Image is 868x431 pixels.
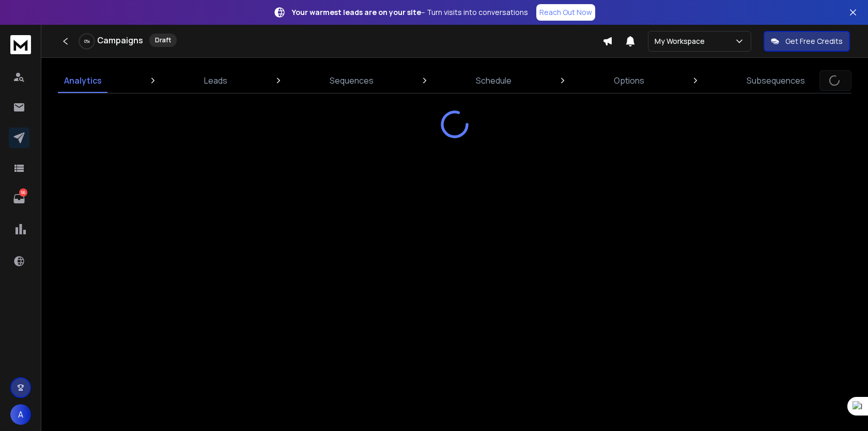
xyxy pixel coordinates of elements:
[539,7,592,18] p: Reach Out Now
[785,36,843,46] p: Get Free Credits
[64,74,102,87] p: Analytics
[764,31,850,52] button: Get Free Credits
[292,7,421,17] strong: Your warmest leads are on your site
[330,74,374,87] p: Sequences
[655,36,709,46] p: My Workspace
[747,74,805,87] p: Subsequences
[58,68,108,93] a: Analytics
[10,404,31,425] button: A
[204,74,227,87] p: Leads
[614,74,644,87] p: Options
[470,68,518,93] a: Schedule
[740,68,811,93] a: Subsequences
[608,68,650,93] a: Options
[19,188,27,197] p: 56
[9,188,29,209] a: 56
[323,68,380,93] a: Sequences
[84,38,90,44] p: 0 %
[292,7,528,18] p: – Turn visits into conversations
[476,74,512,87] p: Schedule
[97,34,143,46] h1: Campaigns
[536,4,595,21] a: Reach Out Now
[10,35,31,54] img: logo
[149,34,177,47] div: Draft
[198,68,234,93] a: Leads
